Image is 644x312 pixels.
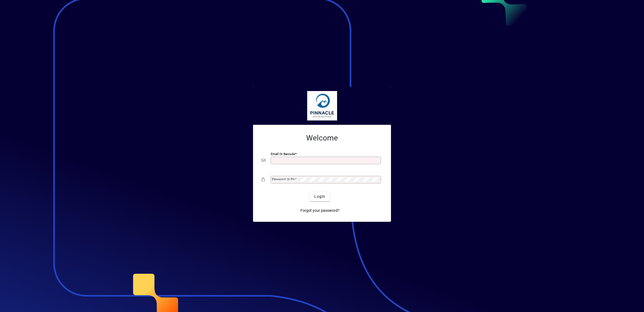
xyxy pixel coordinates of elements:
a: Forgot your password? [298,206,342,215]
span: Forgot your password? [300,208,340,213]
mat-label: Email or Barcode [271,152,295,156]
mat-label: Password or Pin [272,177,295,181]
span: Login [314,194,325,199]
button: Login [310,192,330,201]
h2: Welcome [262,133,382,143]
